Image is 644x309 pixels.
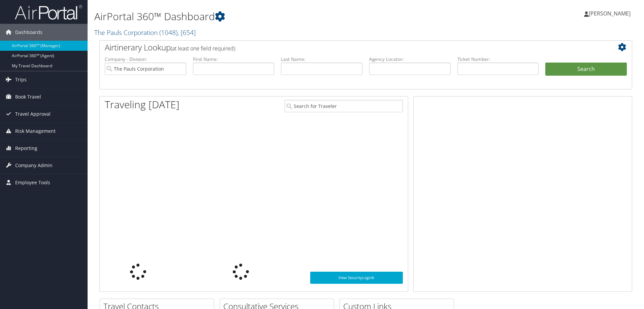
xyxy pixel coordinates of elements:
[15,24,42,41] span: Dashboards
[310,272,403,284] a: View SecurityLogic®
[178,28,196,37] span: , [ 654 ]
[15,88,41,105] span: Book Travel
[15,71,27,88] span: Trips
[94,28,196,37] a: The Pauls Corporation
[15,123,56,140] span: Risk Management
[105,56,186,63] label: Company - Division:
[94,9,456,24] h1: AirPortal 360™ Dashboard
[15,174,50,191] span: Employee Tools
[281,56,362,63] label: Last Name:
[369,56,451,63] label: Agency Locator:
[545,63,627,76] button: Search
[584,3,637,24] a: [PERSON_NAME]
[159,28,178,37] span: ( 1048 )
[285,100,403,112] input: Search for Traveler
[15,4,82,20] img: airportal-logo.png
[15,106,51,122] span: Travel Approval
[15,140,37,157] span: Reporting
[589,10,631,17] span: [PERSON_NAME]
[105,98,180,112] h1: Traveling [DATE]
[15,157,53,174] span: Company Admin
[105,42,582,53] h2: Airtinerary Lookup
[193,56,275,63] label: First Name:
[457,56,539,63] label: Ticket Number:
[171,45,235,52] span: (at least one field required)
